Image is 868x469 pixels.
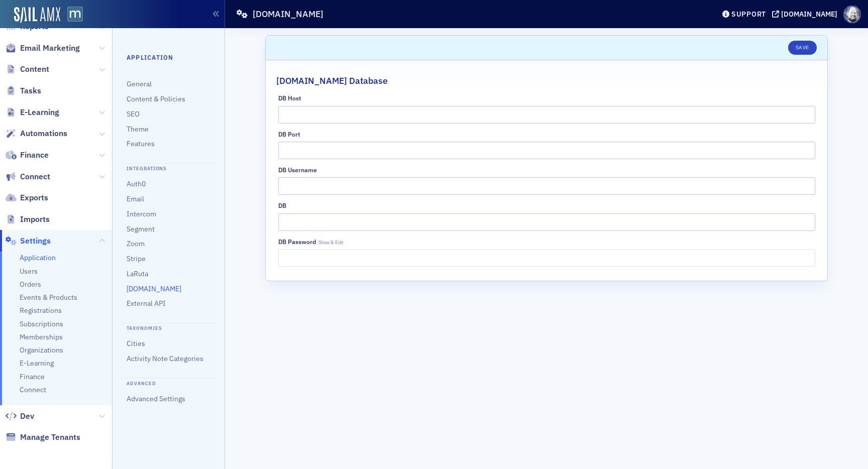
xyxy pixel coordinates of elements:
[127,224,155,233] a: Segment
[20,107,59,118] span: E-Learning
[127,269,148,278] a: LaRuta
[20,253,56,263] a: Application
[6,64,49,75] a: Content
[20,192,48,203] span: Exports
[127,339,145,348] a: Cities
[20,345,63,355] a: Organizations
[278,131,300,138] div: DB Port
[127,299,166,308] a: External API
[20,372,45,382] a: Finance
[6,128,67,139] a: Automations
[60,7,83,24] a: View Homepage
[127,53,210,62] h4: Application
[253,8,323,20] h1: [DOMAIN_NAME]
[67,7,83,22] img: SailAMX
[731,10,766,19] div: Support
[788,41,817,55] button: Save
[127,94,185,103] a: Content & Policies
[127,139,155,148] a: Features
[127,109,140,119] a: SEO
[278,166,317,174] div: DB Username
[20,332,63,342] a: Memberships
[14,7,60,23] img: SailAMX
[120,323,218,332] h4: Taxonomies
[127,394,185,403] a: Advanced Settings
[276,74,388,87] h2: [DOMAIN_NAME] Database
[6,214,50,225] a: Imports
[127,354,203,363] a: Activity Note Categories
[20,85,41,96] span: Tasks
[120,378,218,387] h4: Advanced
[127,284,181,293] a: [DOMAIN_NAME]
[20,128,67,139] span: Automations
[843,6,861,23] span: Profile
[120,163,218,173] h4: Integrations
[781,10,837,19] div: [DOMAIN_NAME]
[6,171,50,182] a: Connect
[127,125,149,134] a: Theme
[6,107,59,118] a: E-Learning
[6,192,48,203] a: Exports
[278,238,316,246] div: DB Password
[6,150,49,161] a: Finance
[20,171,50,182] span: Connect
[6,43,80,54] a: Email Marketing
[127,79,152,88] a: General
[20,319,63,329] a: Subscriptions
[20,150,49,161] span: Finance
[6,432,80,443] a: Manage Tenants
[20,306,62,315] a: Registrations
[20,359,54,368] a: E-Learning
[318,239,343,246] span: Show & Edit
[127,194,144,203] a: Email
[20,385,46,395] a: Connect
[278,94,301,102] div: DB Host
[20,293,77,302] a: Events & Products
[127,209,156,218] a: Intercom
[127,179,146,188] a: Auth0
[278,202,286,209] div: DB
[20,236,51,247] span: Settings
[20,214,50,225] span: Imports
[20,267,38,276] a: Users
[127,254,146,263] a: Stripe
[20,64,49,75] span: Content
[20,280,41,289] a: Orders
[6,411,34,422] a: Dev
[6,85,41,96] a: Tasks
[772,11,841,18] button: [DOMAIN_NAME]
[20,43,80,54] span: Email Marketing
[20,411,34,422] span: Dev
[127,239,145,248] a: Zoom
[20,432,80,443] span: Manage Tenants
[6,236,51,247] a: Settings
